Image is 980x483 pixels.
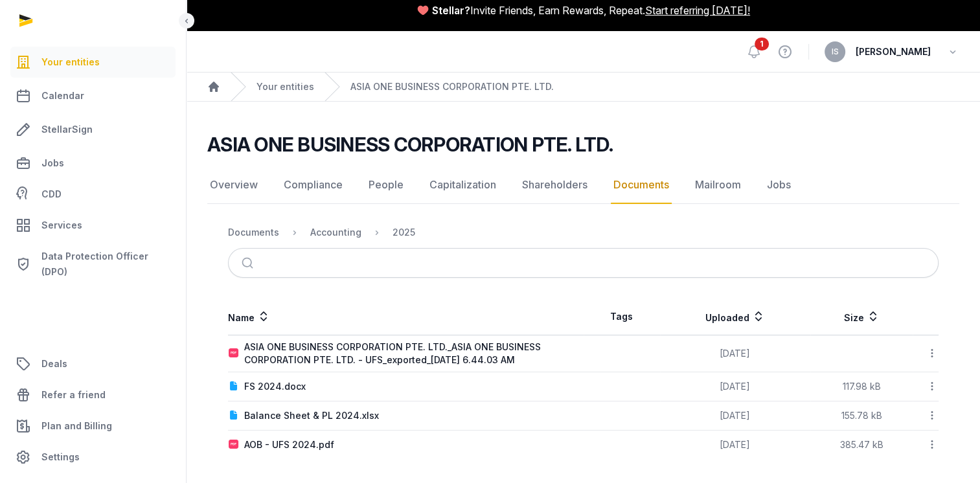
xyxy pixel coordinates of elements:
span: Refer a friend [41,387,106,403]
a: ASIA ONE BUSINESS CORPORATION PTE. LTD. [350,80,554,93]
a: Jobs [10,148,176,179]
span: CDD [41,186,62,202]
td: 385.47 kB [810,431,913,460]
a: Deals [10,348,176,379]
h2: ASIA ONE BUSINESS CORPORATION PTE. LTD. [207,133,613,156]
iframe: Chat Widget [915,421,980,483]
a: Overview [207,166,260,204]
img: pdf.svg [229,440,239,450]
nav: Tabs [207,166,959,204]
span: Data Protection Officer (DPO) [41,249,170,280]
a: CDD [10,181,176,207]
span: Plan and Billing [41,418,112,434]
span: [DATE] [720,439,750,450]
th: Tags [584,298,660,335]
span: [PERSON_NAME] [856,44,931,60]
a: Services [10,210,176,241]
a: Settings [10,442,176,473]
span: Calendar [41,88,84,104]
a: Your entities [256,80,314,93]
a: Mailroom [692,166,744,204]
a: StellarSign [10,114,176,145]
button: Submit [234,249,264,277]
a: Shareholders [519,166,590,204]
a: Your entities [10,47,176,78]
a: Jobs [764,166,793,204]
div: Accounting [310,226,361,239]
img: pdf.svg [229,348,239,359]
nav: Breadcrumb [187,73,980,102]
div: FS 2024.docx [244,380,306,393]
span: [DATE] [720,381,750,392]
span: Settings [41,449,80,465]
td: 117.98 kB [810,372,913,401]
nav: Breadcrumb [228,217,939,248]
span: Services [41,218,82,233]
th: Uploaded [660,298,810,335]
a: Start referring [DATE]! [645,3,750,18]
a: Capitalization [427,166,499,204]
a: Calendar [10,80,176,111]
span: IS [832,48,839,56]
span: Stellar? [432,3,470,18]
span: Your entities [41,54,100,70]
div: Виджет чата [915,421,980,483]
a: People [366,166,406,204]
th: Size [810,298,913,335]
a: Data Protection Officer (DPO) [10,243,176,285]
td: 155.78 kB [810,401,913,431]
th: Name [228,298,584,335]
button: IS [825,41,845,62]
span: [DATE] [720,348,750,359]
a: Compliance [281,166,345,204]
div: AOB - UFS 2024.pdf [244,438,334,451]
a: Documents [611,166,672,204]
img: document.svg [229,410,239,421]
span: [DATE] [720,410,750,421]
div: Documents [228,226,279,239]
span: StellarSign [41,122,93,137]
a: Plan and Billing [10,410,176,442]
span: 1 [755,38,769,51]
img: document.svg [229,381,239,392]
div: ASIA ONE BUSINESS CORPORATION PTE. LTD._ASIA ONE BUSINESS CORPORATION PTE. LTD. - UFS_exported_[D... [244,341,583,366]
span: Deals [41,356,67,372]
div: Balance Sheet & PL 2024.xlsx [244,409,379,422]
a: Refer a friend [10,379,176,410]
div: 2025 [393,226,415,239]
span: Jobs [41,155,64,171]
